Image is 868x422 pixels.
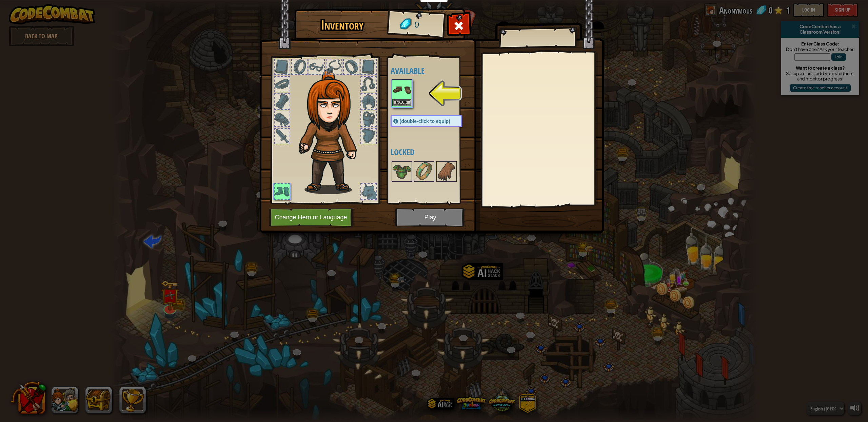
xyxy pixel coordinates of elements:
[400,118,450,124] span: (double-click to equip)
[296,69,369,194] img: hair_f2.png
[414,19,419,31] span: 0
[391,148,476,157] h4: Locked
[299,18,386,32] h1: Inventory
[437,162,456,181] img: portrait.png
[415,162,434,181] img: portrait.png
[269,208,355,227] button: Change Hero or Language
[391,66,476,75] h4: Available
[392,162,411,181] img: portrait.png
[392,80,411,99] img: portrait.png
[392,99,411,106] button: Equip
